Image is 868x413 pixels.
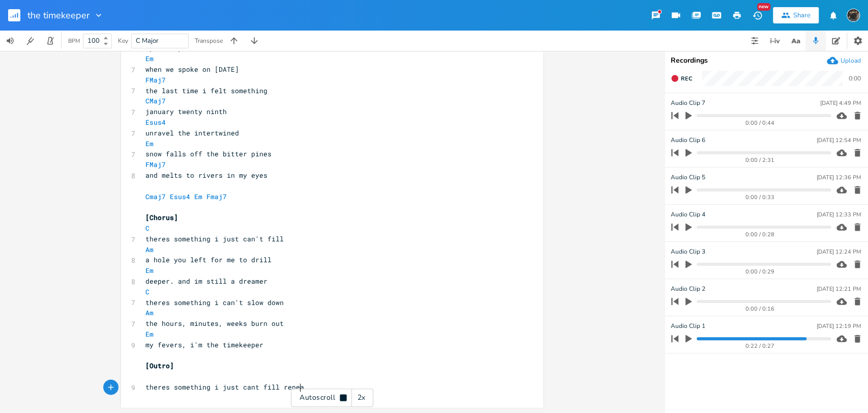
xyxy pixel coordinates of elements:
div: Recordings [671,57,862,64]
span: CMaj7 [145,96,166,105]
span: Audio Clip 6 [671,135,705,145]
span: theres something i just cant fill repea [145,382,304,392]
span: Am [145,308,154,317]
div: Share [793,11,811,20]
span: [Chorus] [145,213,178,222]
div: 0:00 / 0:29 [689,269,831,274]
span: and melts to rivers in my eyes [145,171,267,180]
div: 0:00 / 0:16 [689,306,831,312]
span: snow falls off the bitter pines [145,149,272,158]
div: [DATE] 12:24 PM [817,249,861,255]
div: Upload [841,57,861,65]
img: August Tyler Gallant [847,9,860,22]
div: BPM [68,38,80,44]
span: Cmaj7 [145,192,166,201]
span: a hole you left for me to drill [145,255,272,264]
div: 0:22 / 0:27 [689,343,831,349]
span: [Outro] [145,361,174,370]
div: 2x [352,389,370,407]
button: Upload [827,55,861,66]
span: Em [194,192,202,201]
div: 0:00 / 2:31 [689,157,831,163]
span: Audio Clip 1 [671,321,705,331]
span: C [145,224,149,233]
span: theres something i just can't fill [145,234,284,243]
span: Em [145,266,154,275]
div: 0:00 / 0:28 [689,232,831,237]
span: Fmaj7 [206,192,227,201]
button: Rec [667,70,696,87]
span: Esus4 [170,192,190,201]
span: Em [145,54,154,63]
span: C Major [136,36,159,45]
div: 0:00 [849,75,861,81]
div: 0:00 / 0:44 [689,120,831,126]
div: Transpose [195,38,223,44]
span: Em [145,329,154,339]
span: Audio Clip 5 [671,173,705,182]
span: the last time i felt something [145,86,267,95]
span: Rec [681,75,692,82]
span: Esus4 [145,118,166,127]
div: [DATE] 12:36 PM [817,175,861,180]
div: [DATE] 12:33 PM [817,212,861,217]
div: [DATE] 4:49 PM [820,100,861,106]
div: 0:00 / 0:33 [689,195,831,200]
div: Autoscroll [291,389,373,407]
span: the timekeeper [27,11,89,20]
span: when we spoke on [DATE] [145,65,239,74]
div: [DATE] 12:54 PM [817,137,861,143]
span: FMaj7 [145,160,166,169]
span: Audio Clip 7 [671,98,705,108]
span: january twenty ninth [145,107,227,116]
div: [DATE] 12:21 PM [817,286,861,292]
div: New [757,3,770,11]
span: Audio Clip 4 [671,210,705,219]
span: unravel the intertwined [145,128,239,137]
button: New [747,6,767,24]
span: Em [145,139,154,148]
div: Key [118,38,128,44]
button: Share [773,7,819,23]
span: theres something i can't slow down [145,298,284,307]
span: Audio Clip 3 [671,247,705,257]
span: C [145,287,149,296]
span: deeper. and im still a dreamer [145,277,267,286]
span: Audio Clip 2 [671,284,705,294]
span: the hours, minutes, weeks burn out [145,319,284,328]
span: my fevers, i'm the timekeeper [145,340,263,349]
div: [DATE] 12:19 PM [817,323,861,329]
span: Am [145,245,154,254]
span: FMaj7 [145,75,166,85]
